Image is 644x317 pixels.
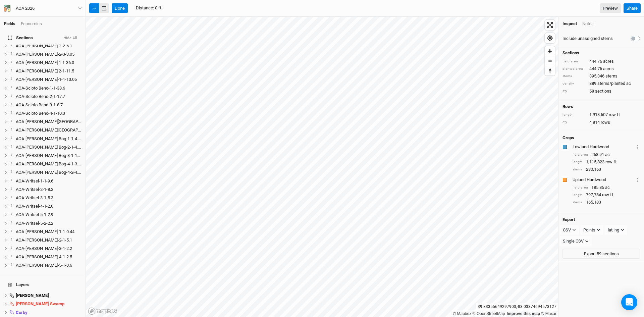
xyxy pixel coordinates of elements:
button: lat,lng [605,225,627,235]
div: field area [573,152,588,157]
div: AOA-Riddle-1-1-13.05 [16,77,82,82]
a: OpenStreetMap [473,311,505,316]
div: AOA 2026 [16,5,35,12]
span: AOA-Writsel-4-1-2.0 [16,204,53,209]
div: AOA-Wylie Ridge-1-1-0.44 [16,229,82,234]
h4: Rows [562,104,640,109]
div: length [573,193,583,198]
div: Economics [21,21,42,27]
span: sections [595,88,611,94]
div: AOA-Scott Creek Falls-1-1-24.5 [16,119,82,124]
div: qty [562,89,586,94]
span: AOA-[PERSON_NAME]-2-2-6.1 [16,43,72,48]
div: Notes [582,21,594,27]
span: AOA-[PERSON_NAME][GEOGRAPHIC_DATA]-2-1-19.1 [16,127,115,133]
span: AOA-[PERSON_NAME] Bog-3-1-19.4 [16,153,83,158]
div: 1,913,607 [562,112,640,118]
button: Shortcut: 2 [99,3,109,13]
div: 230,163 [573,166,640,172]
canvas: Map [86,17,558,317]
span: Zoom out [545,56,555,66]
span: ac [605,152,610,158]
h4: Export [562,217,640,222]
button: Enter fullscreen [545,20,555,30]
button: Points [580,225,603,235]
button: Share [624,3,641,13]
div: length [573,160,583,165]
div: stems [573,200,583,205]
div: Distance : 0 ft [136,5,161,11]
button: Hide All [63,36,77,41]
span: AOA-[PERSON_NAME] Bog-2-1-4.22 [16,145,83,150]
div: length [562,112,586,117]
span: stems [605,73,618,79]
span: AOA-[PERSON_NAME]-5-1-0.6 [16,263,72,268]
span: AOA-Scioto Bend-3-1-8.7 [16,102,63,107]
a: Fields [4,21,15,26]
div: Lowland Hardwood [573,144,634,150]
button: Crop Usage [636,143,640,151]
span: AOA-[PERSON_NAME] Bog-1-1-4.29 [16,136,83,141]
span: [PERSON_NAME] Swamp [16,301,64,306]
span: AOA-[PERSON_NAME] Bog-4-1-3.19 [16,161,83,166]
div: AOA-Writsel-5-2-2.2 [16,221,82,226]
label: Include unassigned stems [562,36,613,42]
div: 165,183 [573,199,640,205]
button: CSV [560,225,579,235]
div: field area [562,59,586,64]
a: Mapbox [453,311,471,316]
div: AOA-Wylie Ridge-2-1-5.1 [16,237,82,243]
a: Mapbox logo [88,307,117,315]
div: AOA-Scott Creek Falls-2-1-19.1 [16,127,82,133]
div: stems [573,167,583,172]
span: row ft [609,112,620,118]
a: Maxar [541,311,556,316]
span: AOA-[PERSON_NAME] 2-1-11.5 [16,68,74,73]
span: AOA-Scioto Bend-1-1-38.6 [16,86,65,91]
div: AOA-Writsel-3-1-5.3 [16,195,82,201]
div: 444.76 [562,58,640,64]
span: acres [603,66,614,72]
div: CSV [563,227,571,233]
span: AOA-[PERSON_NAME] Bog-4-2-4.35 [16,170,83,175]
div: 395,346 [562,73,640,79]
span: AOA-[PERSON_NAME]-2-3-3.05 [16,52,74,57]
span: AOA-Scioto Bend-4-1-10.3 [16,111,65,116]
span: AOA-[PERSON_NAME] 1-1-36.0 [16,60,74,65]
span: Corby [16,310,28,315]
div: 258.91 [573,152,640,158]
div: AOA-Wylie Ridge-3-1-2.2 [16,246,82,251]
div: qty [562,120,586,125]
span: Sections [8,35,33,41]
div: 58 [562,88,640,94]
div: Adelphi Moraine [16,293,82,298]
div: Inspect [562,21,577,27]
span: AOA-[PERSON_NAME]-4-1-2.5 [16,254,72,259]
span: AOA-[PERSON_NAME]-1-1-0.44 [16,229,74,234]
div: AOA-Utzinger Bog-1-1-4.29 [16,136,82,142]
div: AOA-Kibler Fen-2-2-6.1 [16,43,82,49]
div: 889 [562,81,640,87]
div: AOA-Wylie Ridge-4-1-2.5 [16,254,82,260]
div: AOA-Scioto Bend-1-1-38.6 [16,86,82,91]
button: AOA 2026 [3,5,82,12]
div: Corby [16,310,82,315]
span: rows [601,119,610,125]
span: AOA-Writsel-3-1-5.3 [16,195,53,200]
div: AOA-Utzinger Bog-4-2-4.35 [16,170,82,175]
span: AOA-Writsel-2-1-8.2 [16,187,53,192]
div: 185.85 [573,184,640,191]
h4: Sections [562,50,640,56]
button: Find my location [545,33,555,43]
div: AOA-Writsel-4-1-2.0 [16,204,82,209]
span: AOA-Writsel-5-2-2.2 [16,221,53,226]
div: Single CSV [563,238,584,245]
button: Done [112,3,128,13]
div: Points [583,227,595,233]
button: Zoom in [545,46,555,56]
a: Improve this map [507,311,540,316]
span: row ft [605,159,616,165]
div: 1,115,823 [573,159,640,165]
